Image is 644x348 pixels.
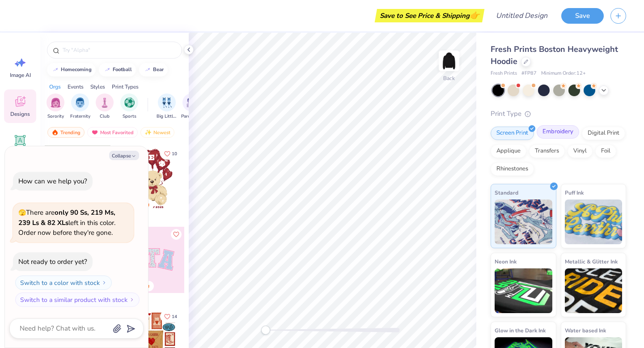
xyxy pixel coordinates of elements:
[129,297,135,302] img: Switch to a similar product with stock
[491,144,526,158] div: Applique
[495,188,518,197] span: Standard
[18,177,87,186] div: How can we help you?
[102,280,107,285] img: Switch to a color with stock
[157,93,177,120] button: filter button
[47,63,96,76] button: homecoming
[87,127,138,138] div: Most Favorited
[521,70,537,77] span: # FP87
[162,98,172,108] img: Big Little Reveal Image
[491,127,534,140] div: Screen Print
[47,113,64,120] span: Sorority
[565,199,623,244] img: Puff Ink
[495,257,517,266] span: Neon Ink
[160,310,181,323] button: Like
[157,113,177,120] span: Big Little Reveal
[104,67,111,72] img: trend_line.gif
[140,127,174,138] div: Newest
[52,67,59,72] img: trend_line.gif
[561,8,604,24] button: Save
[75,98,85,108] img: Fraternity Image
[495,268,552,313] img: Neon Ink
[51,129,59,136] img: trending.gif
[181,93,202,120] button: filter button
[15,276,112,290] button: Switch to a color with stock
[120,93,138,120] div: filter for Sports
[489,7,555,25] input: Untitled Design
[18,208,115,237] span: There are left in this color. Order now before they're gone.
[139,63,168,76] button: bear
[47,93,64,120] div: filter for Sorority
[62,46,176,55] input: Try "Alpha"
[10,72,31,79] span: Image AI
[49,83,61,91] div: Orgs
[491,44,618,67] span: Fresh Prints Boston Heavyweight Hoodie
[123,113,136,120] span: Sports
[90,83,105,91] div: Styles
[47,127,85,138] div: Trending
[582,127,625,140] div: Digital Print
[181,113,202,120] span: Parent's Weekend
[112,83,139,91] div: Print Types
[18,257,87,266] div: Not ready to order yet?
[491,162,534,176] div: Rhinestones
[113,67,132,72] div: football
[120,93,138,120] button: filter button
[18,208,26,217] span: 🫣
[100,113,110,120] span: Club
[157,93,177,120] div: filter for Big Little Reveal
[529,144,565,158] div: Transfers
[186,98,197,108] img: Parent's Weekend Image
[495,326,546,335] span: Glow in the Dark Ink
[18,208,115,227] strong: only 90 Ss, 219 Ms, 239 Ls & 82 XLs
[10,110,30,118] span: Designs
[171,229,182,240] button: Like
[153,67,164,72] div: bear
[568,144,593,158] div: Vinyl
[96,93,114,120] div: filter for Club
[377,9,482,22] div: Save to See Price & Shipping
[491,109,626,119] div: Print Type
[91,129,98,136] img: most_fav.gif
[61,67,92,72] div: homecoming
[160,148,181,160] button: Like
[172,152,177,156] span: 10
[595,144,616,158] div: Foil
[537,125,579,139] div: Embroidery
[565,188,584,197] span: Puff Ink
[70,113,90,120] span: Fraternity
[491,70,517,77] span: Fresh Prints
[100,98,110,108] img: Club Image
[565,257,618,266] span: Metallic & Glitter Ink
[541,70,586,77] span: Minimum Order: 12 +
[144,67,151,72] img: trend_line.gif
[144,129,152,136] img: newest.gif
[15,293,140,307] button: Switch to a similar product with stock
[70,93,90,120] div: filter for Fraternity
[470,10,479,21] span: 👉
[443,74,455,82] div: Back
[47,93,64,120] button: filter button
[565,326,606,335] span: Water based Ink
[440,52,458,70] img: Back
[261,326,270,335] div: Accessibility label
[68,83,84,91] div: Events
[124,98,135,108] img: Sports Image
[181,93,202,120] div: filter for Parent's Weekend
[51,98,61,108] img: Sorority Image
[495,199,552,244] img: Standard
[109,151,139,160] button: Collapse
[565,268,623,313] img: Metallic & Glitter Ink
[99,63,136,76] button: football
[172,314,177,319] span: 14
[70,93,90,120] button: filter button
[96,93,114,120] button: filter button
